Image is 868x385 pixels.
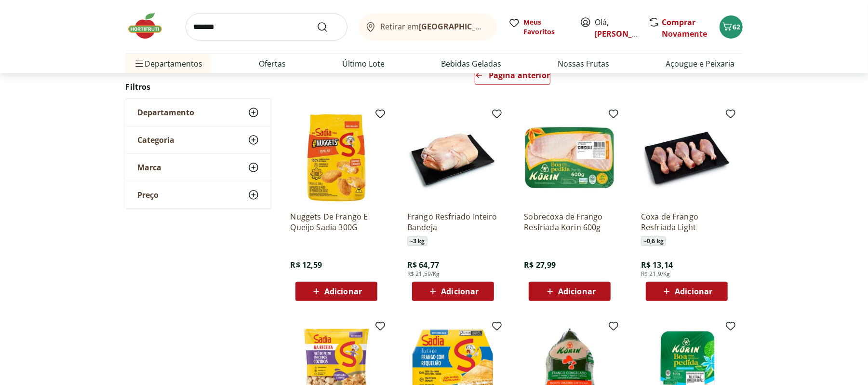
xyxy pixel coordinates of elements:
a: Último Lote [343,58,385,69]
span: Marca [138,163,162,172]
a: Nossas Frutas [558,58,610,69]
span: Adicionar [324,288,362,295]
a: Comprar Novamente [662,17,708,39]
a: Bebidas Geladas [441,58,502,69]
button: Departamento [126,99,271,126]
button: Preço [126,181,271,208]
a: Página anterior [475,66,550,89]
span: Categoria [138,135,175,145]
span: R$ 64,77 [407,260,439,270]
span: Adicionar [441,288,479,295]
button: Submit Search [317,21,340,33]
img: Nuggets De Frango E Queijo Sadia 300G [291,112,382,204]
span: R$ 27,99 [524,260,556,270]
button: Retirar em[GEOGRAPHIC_DATA]/[GEOGRAPHIC_DATA] [359,14,497,41]
img: Frango Resfriado Inteiro Bandeja [407,112,499,204]
a: Meus Favoritos [508,17,568,37]
span: Adicionar [558,288,596,295]
button: Categoria [126,126,271,153]
a: [PERSON_NAME] [595,28,658,39]
span: R$ 13,14 [641,260,673,270]
span: 62 [733,22,741,31]
span: Adicionar [675,288,712,295]
a: Ofertas [259,58,286,69]
svg: Arrow Left icon [475,71,483,79]
span: Departamento [138,108,195,117]
img: Hortifruti [126,12,174,41]
span: Preço [138,190,159,200]
b: [GEOGRAPHIC_DATA]/[GEOGRAPHIC_DATA] [419,21,581,32]
button: Marca [126,154,271,181]
a: Açougue e Peixaria [666,58,735,69]
img: Coxa de Frango Resfriada Light [641,112,733,204]
button: Adicionar [529,282,611,301]
span: R$ 12,59 [291,260,322,270]
button: Adicionar [295,282,377,301]
a: Nuggets De Frango E Queijo Sadia 300G [291,211,382,233]
a: Coxa de Frango Resfriada Light [641,211,733,233]
span: Retirar em [380,22,487,31]
button: Adicionar [646,282,728,301]
h2: Filtros [126,77,271,96]
button: Adicionar [412,282,494,301]
input: search [186,14,347,41]
a: Sobrecoxa de Frango Resfriada Korin 600g [524,211,615,233]
span: ~ 0,6 kg [641,236,666,246]
span: R$ 21,59/Kg [407,270,440,278]
button: Menu [134,52,145,75]
span: Departamentos [134,52,203,75]
span: Página anterior [489,71,550,79]
span: Meus Favoritos [524,17,568,37]
a: Frango Resfriado Inteiro Bandeja [407,211,499,233]
span: Olá, [595,16,638,40]
img: Sobrecoxa de Frango Resfriada Korin 600g [524,112,615,204]
span: R$ 21,9/Kg [641,270,670,278]
span: ~ 3 kg [407,236,427,246]
button: Carrinho [720,15,743,39]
